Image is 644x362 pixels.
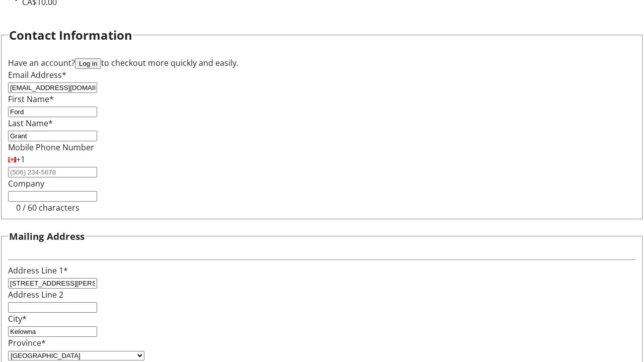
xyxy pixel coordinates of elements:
h3: Mailing Address [9,229,85,243]
label: First Name* [8,94,54,105]
button: Log in [75,58,101,69]
input: Address [8,278,97,289]
tr-character-limit: 0 / 60 characters [16,202,79,213]
h2: Contact Information [9,26,132,44]
label: Address Line 1* [8,265,68,276]
input: (506) 234-5678 [8,167,97,177]
label: Province* [8,337,46,348]
label: Company [8,178,44,189]
label: Address Line 2 [8,289,63,300]
label: Email Address* [8,69,66,80]
label: Mobile Phone Number [8,142,94,153]
input: City [8,326,97,337]
label: City* [8,313,27,324]
div: Have an account? to checkout more quickly and easily. [8,57,636,69]
label: Last Name* [8,118,53,129]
